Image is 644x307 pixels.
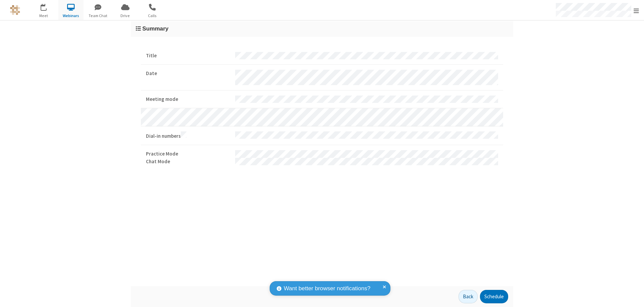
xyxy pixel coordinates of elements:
span: Drive [113,13,138,19]
strong: Practice Mode [146,150,230,158]
img: QA Selenium DO NOT DELETE OR CHANGE [10,5,20,15]
span: Webinars [58,13,84,19]
strong: Chat Mode [146,158,230,166]
span: Summary [142,25,168,32]
span: Meet [31,13,56,19]
strong: Date [146,70,230,77]
button: Back [459,290,478,303]
div: 8 [45,4,50,9]
strong: Meeting mode [146,96,230,103]
span: Calls [140,13,165,19]
button: Schedule [480,290,508,303]
strong: Dial-in numbers [146,131,230,140]
span: Team Chat [86,13,111,19]
span: Want better browser notifications? [284,284,370,293]
strong: Title [146,52,230,60]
